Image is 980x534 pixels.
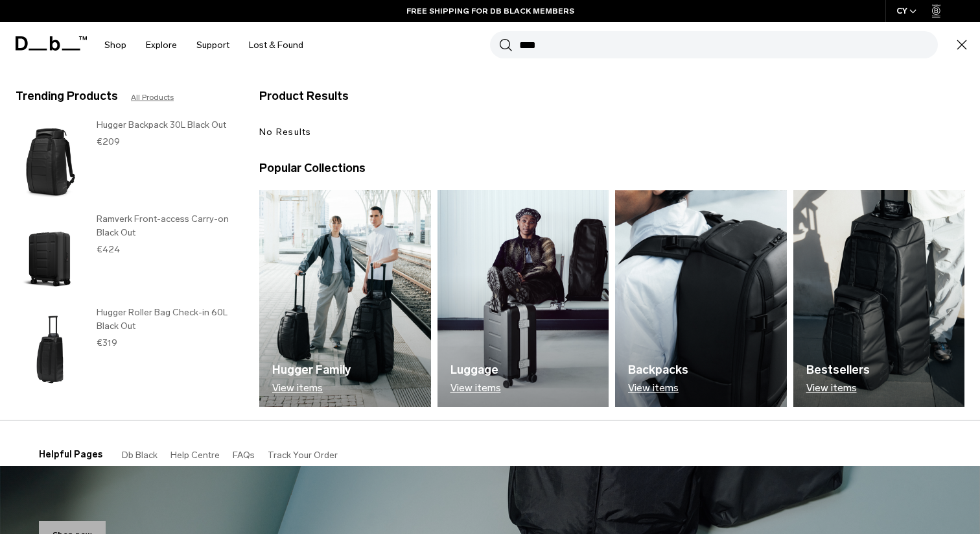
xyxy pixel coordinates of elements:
h3: Backpacks [628,361,688,379]
span: €319 [97,337,117,348]
h3: Hugger Roller Bag Check-in 60L Black Out [97,306,233,333]
img: Db [437,190,609,407]
img: Hugger Backpack 30L Black Out [16,118,84,206]
a: Hugger Backpack 30L Black Out Hugger Backpack 30L Black Out €209 [16,118,233,206]
a: All Products [131,91,174,103]
h3: Luggage [450,361,501,379]
h3: Trending Products [16,88,118,105]
img: Hugger Roller Bag Check-in 60L Black Out [16,306,84,393]
h3: Popular Collections [259,160,366,177]
p: View items [806,382,870,394]
span: €209 [97,136,120,147]
a: Db Backpacks View items [615,190,787,407]
p: View items [272,382,351,394]
a: Db Hugger Family View items [259,190,431,407]
img: Db [793,190,965,407]
a: Db Black [122,450,157,461]
h3: Product Results [259,88,612,105]
nav: Main Navigation [95,22,313,68]
a: Db Luggage View items [437,190,609,407]
h3: Helpful Pages [39,448,102,461]
a: FAQs [233,450,255,461]
a: Shop [104,22,126,68]
p: View items [450,382,501,394]
img: Db [259,190,431,407]
a: Explore [146,22,177,68]
a: Ramverk Front-access Carry-on Black Out Ramverk Front-access Carry-on Black Out €424 [16,212,233,300]
a: Db Bestsellers View items [793,190,965,407]
a: Support [196,22,229,68]
a: Hugger Roller Bag Check-in 60L Black Out Hugger Roller Bag Check-in 60L Black Out €319 [16,306,233,393]
h3: Hugger Backpack 30L Black Out [97,118,233,132]
img: Ramverk Front-access Carry-on Black Out [16,212,84,300]
h3: Bestsellers [806,361,870,379]
a: Lost & Found [249,22,303,68]
a: Help Centre [170,450,220,461]
span: €424 [97,244,120,255]
h3: Ramverk Front-access Carry-on Black Out [97,212,233,239]
h3: Hugger Family [272,361,351,379]
a: Track Your Order [268,450,338,461]
p: View items [628,382,688,394]
span: No Results [259,127,312,138]
img: Db [615,190,787,407]
a: FREE SHIPPING FOR DB BLACK MEMBERS [406,5,574,17]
